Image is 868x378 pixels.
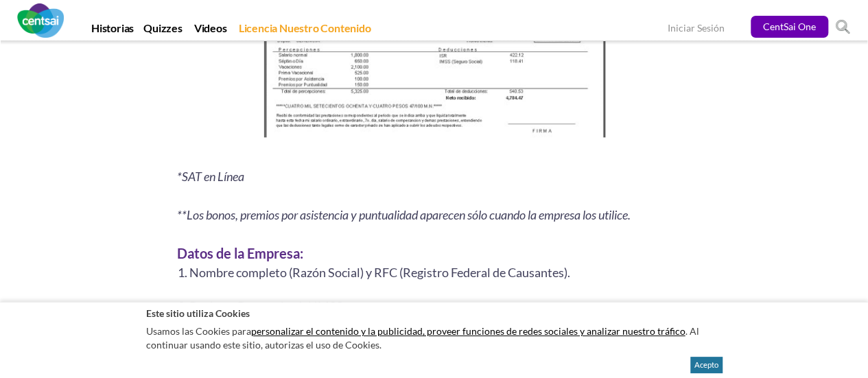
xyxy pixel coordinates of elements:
a: Licencia Nuestro Contenido [234,21,376,40]
a: Videos [189,21,232,40]
a: CentSai One [751,16,828,38]
a: Quizzes [139,21,187,40]
img: CentSai [17,3,64,38]
button: Acepto [690,357,723,373]
i: **Los bonos, premios por asistencia y puntualidad aparecen sólo cuando la empresa los utilice. [177,208,631,223]
i: *SAT en Línea [177,169,244,185]
h2: Este sitio utiliza Cookies [146,307,723,320]
a: Iniciar Sesión [668,22,725,36]
a: Historias [86,21,139,40]
li: Registro Patronal o del IMSS. [189,297,692,315]
li: Nombre completo (Razón Social) y RFC (Registro Federal de Causantes). [189,263,692,281]
h3: Datos de la Empresa: [177,243,692,263]
p: Usamos las Cookies para . Al continuar usando este sitio, autorizas el uso de Cookies. [146,321,723,355]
